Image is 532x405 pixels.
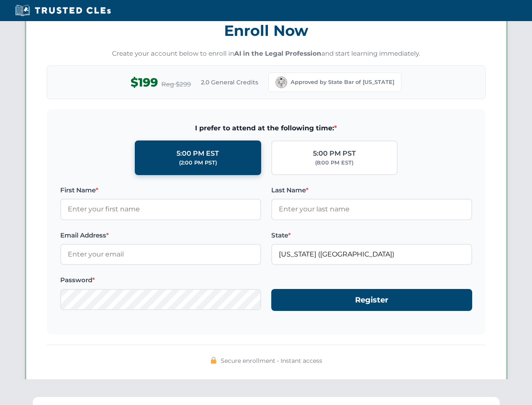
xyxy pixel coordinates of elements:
[275,76,287,88] img: California Bar
[60,244,261,265] input: Enter your email
[60,185,261,195] label: First Name
[161,79,191,89] span: Reg $299
[271,199,472,220] input: Enter your last name
[234,49,321,57] strong: AI in the Legal Profession
[176,148,219,159] div: 5:00 PM EST
[60,275,261,285] label: Password
[271,230,472,240] label: State
[60,199,261,220] input: Enter your first name
[60,230,261,240] label: Email Address
[221,356,322,365] span: Secure enrollment • Instant access
[13,4,113,17] img: Trusted CLEs
[291,78,394,86] span: Approved by State Bar of [US_STATE]
[210,357,217,364] img: 🔒
[60,123,472,134] span: I prefer to attend at the following time:
[131,73,158,92] span: $199
[271,244,472,265] input: California (CA)
[271,185,472,195] label: Last Name
[47,49,486,59] p: Create your account below to enroll in and start learning immediately.
[179,159,217,167] div: (2:00 PM PST)
[47,17,486,44] h3: Enroll Now
[201,78,258,87] span: 2.0 General Credits
[313,148,356,159] div: 5:00 PM PST
[315,159,353,167] div: (8:00 PM EST)
[271,289,472,311] button: Register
